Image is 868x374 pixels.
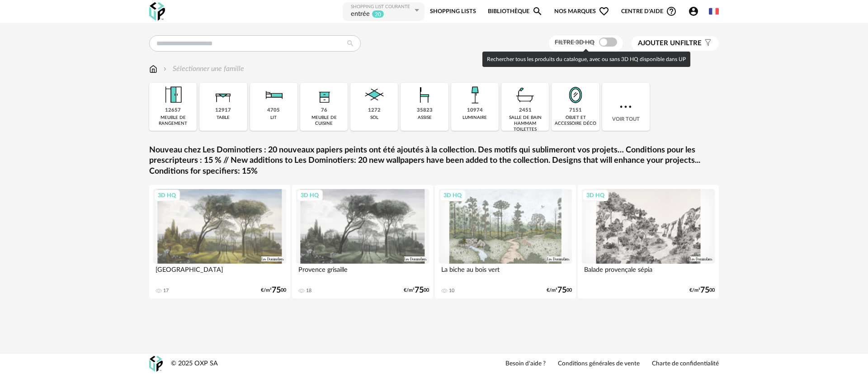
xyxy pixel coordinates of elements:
[297,189,323,201] div: 3D HQ
[688,6,703,17] span: Account Circle icon
[267,107,280,114] div: 4705
[618,99,634,115] img: more.7b13dc1.svg
[415,287,424,294] span: 75
[504,115,546,133] div: salle de bain hammam toilettes
[152,115,194,127] div: meuble de rangement
[351,4,412,10] div: Shopping List courante
[261,83,286,107] img: Literie.png
[638,39,702,48] span: filtre
[171,360,218,368] div: © 2025 OXP SA
[702,39,712,48] span: Filter icon
[435,185,576,298] a: 3D HQ La biche au bois vert 10 €/m²7500
[292,185,433,298] a: 3D HQ Provence grisaille 18 €/m²7500
[462,115,487,121] div: luminaire
[557,287,566,294] span: 75
[621,6,677,17] span: Centre d'aideHelp Circle Outline icon
[599,6,609,17] span: Heart Outline icon
[700,287,709,294] span: 75
[149,185,290,298] a: 3D HQ [GEOGRAPHIC_DATA] 17 €/m²7500
[154,189,180,201] div: 3D HQ
[631,36,719,51] button: Ajouter unfiltre Filter icon
[430,1,476,22] a: Shopping Lists
[270,115,277,121] div: lit
[519,107,532,114] div: 2451
[578,185,719,298] a: 3D HQ Balade provençale sépia €/m²7500
[417,107,433,114] div: 35823
[638,40,680,47] span: Ajouter un
[558,360,640,368] a: Conditions générales de vente
[488,1,543,22] a: BibliothèqueMagnify icon
[161,64,244,74] div: Sélectionner une famille
[370,115,378,121] div: sol
[215,107,231,114] div: 12917
[652,360,719,368] a: Charte de confidentialité
[602,83,650,131] div: Voir tout
[149,2,165,21] img: OXP
[689,287,715,294] div: €/m² 00
[555,39,594,46] span: Filtre 3D HQ
[482,52,690,67] div: Rechercher tous les produits du catalogue, avec ou sans 3D HQ disponible dans UP
[709,6,719,16] img: fr
[467,107,483,114] div: 10974
[272,287,281,294] span: 75
[547,287,572,294] div: €/m² 00
[404,287,429,294] div: €/m² 00
[563,83,588,107] img: Miroir.png
[161,64,169,74] img: svg+xml;base64,PHN2ZyB3aWR0aD0iMTYiIGhlaWdodD0iMTYiIHZpZXdCb3g9IjAgMCAxNiAxNiIgZmlsbD0ibm9uZSIgeG...
[439,189,466,201] div: 3D HQ
[149,64,157,74] img: svg+xml;base64,PHN2ZyB3aWR0aD0iMTYiIGhlaWdodD0iMTciIHZpZXdCb3g9IjAgMCAxNiAxNyIgZmlsbD0ibm9uZSIgeG...
[161,83,185,107] img: Meuble%20de%20rangement.png
[306,288,311,294] div: 18
[362,83,387,107] img: Sol.png
[303,115,345,127] div: meuble de cuisine
[688,6,699,17] span: Account Circle icon
[582,264,715,282] div: Balade provençale sépia
[582,189,609,201] div: 3D HQ
[149,356,163,372] img: OXP
[412,83,437,107] img: Assise.png
[312,83,336,107] img: Rangement.png
[554,1,609,22] span: Nos marques
[296,264,429,282] div: Provence grisaille
[372,10,384,18] sup: 20
[666,6,677,17] span: Help Circle Outline icon
[505,360,546,368] a: Besoin d'aide ?
[554,115,596,127] div: objet et accessoire déco
[368,107,381,114] div: 1272
[449,288,454,294] div: 10
[439,264,572,282] div: La biche au bois vert
[569,107,582,114] div: 7151
[211,83,236,107] img: Table.png
[163,288,169,294] div: 17
[513,83,538,107] img: Salle%20de%20bain.png
[149,145,719,177] a: Nouveau chez Les Dominotiers : 20 nouveaux papiers peints ont été ajoutés à la collection. Des mo...
[217,115,230,121] div: table
[321,107,327,114] div: 76
[532,6,543,17] span: Magnify icon
[351,10,370,19] div: entrée
[153,264,286,282] div: [GEOGRAPHIC_DATA]
[165,107,181,114] div: 12657
[418,115,432,121] div: assise
[462,83,487,107] img: Luminaire.png
[261,287,286,294] div: €/m² 00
